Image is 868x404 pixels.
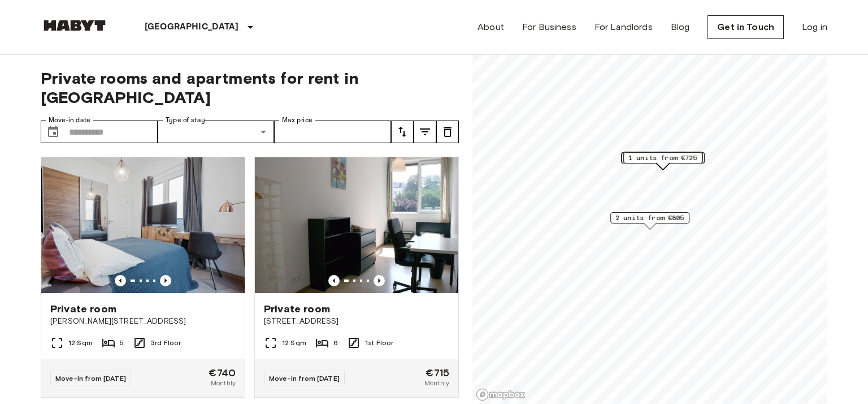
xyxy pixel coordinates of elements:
[254,157,459,398] a: Marketing picture of unit DE-01-041-02MPrevious imagePrevious imagePrivate room[STREET_ADDRESS]12...
[160,275,171,286] button: Previous image
[424,378,449,388] span: Monthly
[151,338,181,348] span: 3rd Floor
[55,374,126,382] span: Move-in from [DATE]
[50,316,236,327] span: [PERSON_NAME][STREET_ADDRESS]
[282,338,306,348] span: 12 Sqm
[264,316,449,327] span: [STREET_ADDRESS]
[414,121,436,143] button: tune
[282,115,313,125] label: Max price
[255,157,458,293] img: Marketing picture of unit DE-01-041-02M
[615,213,684,223] span: 2 units from €805
[671,20,690,34] a: Blog
[166,115,205,125] label: Type of stay
[50,302,116,316] span: Private room
[328,275,340,286] button: Previous image
[264,302,330,316] span: Private room
[610,212,689,230] div: Map marker
[211,378,236,388] span: Monthly
[120,338,124,348] span: 5
[802,20,827,34] a: Log in
[115,275,126,286] button: Previous image
[68,338,93,348] span: 12 Sqm
[522,20,576,34] a: For Business
[476,388,526,401] a: Mapbox logo
[269,374,340,382] span: Move-in from [DATE]
[333,338,338,348] span: 6
[41,157,245,293] img: Marketing picture of unit DE-01-008-005-03HF
[622,152,705,170] div: Map marker
[209,368,236,378] span: €740
[436,121,459,143] button: tune
[391,121,414,143] button: tune
[628,153,697,163] span: 1 units from €725
[41,68,459,107] span: Private rooms and apartments for rent in [GEOGRAPHIC_DATA]
[365,338,393,348] span: 1st Floor
[42,121,64,143] button: Choose date
[708,15,784,39] a: Get in Touch
[49,115,90,125] label: Move-in date
[594,20,653,34] a: For Landlords
[623,152,702,169] div: Map marker
[426,368,449,378] span: €715
[374,275,385,286] button: Previous image
[41,20,108,31] img: Habyt
[623,152,702,170] div: Map marker
[145,20,239,34] p: [GEOGRAPHIC_DATA]
[41,157,245,398] a: Marketing picture of unit DE-01-008-005-03HFPrevious imagePrevious imagePrivate room[PERSON_NAME]...
[478,20,504,34] a: About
